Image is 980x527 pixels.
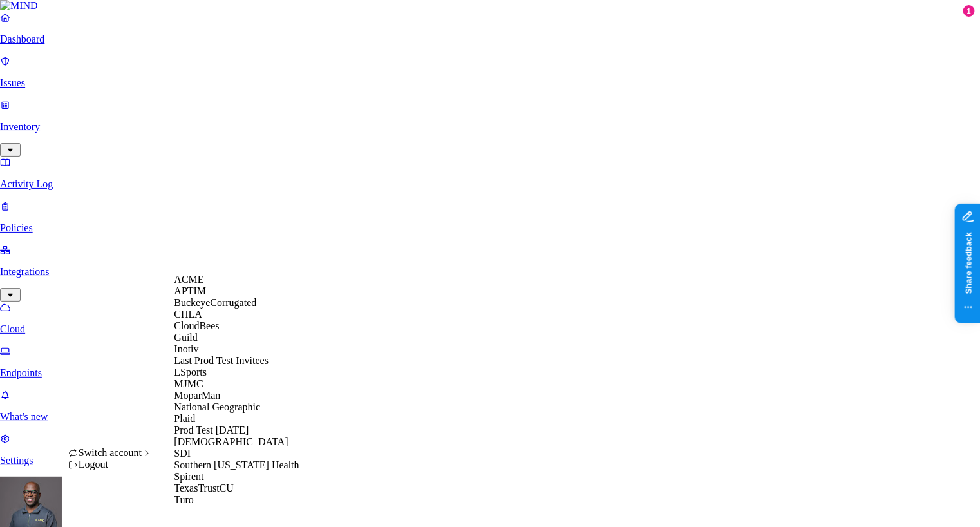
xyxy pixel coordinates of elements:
span: National Geographic [174,401,260,412]
div: Logout [68,459,153,470]
span: Turo [174,494,194,505]
span: MJMC [174,378,203,389]
span: Inotiv [174,343,198,354]
span: Last Prod Test Invitees [174,355,269,366]
span: SDI [174,448,191,459]
span: ACME [174,274,203,285]
span: CloudBees [174,320,219,331]
span: APTIM [174,285,206,296]
span: Guild [174,332,197,343]
span: BuckeyeCorrugated [174,297,256,308]
span: CHLA [174,309,202,320]
span: MoparMan [174,390,220,401]
span: [DEMOGRAPHIC_DATA] [174,436,288,447]
span: LSports [174,367,207,378]
span: Spirent [174,471,203,482]
span: Southern [US_STATE] Health [174,459,299,470]
span: TexasTrustCU [174,483,234,493]
span: Plaid [174,413,195,424]
span: Prod Test [DATE] [174,425,249,436]
span: Switch account [79,447,142,458]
